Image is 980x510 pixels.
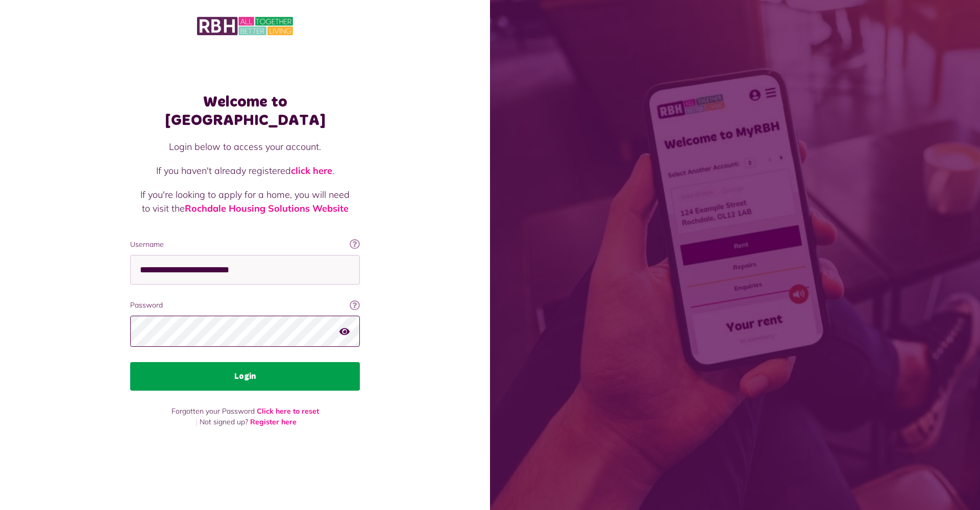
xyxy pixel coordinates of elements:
p: Login below to access your account. [140,140,350,154]
span: Not signed up? [200,417,248,426]
span: Forgotten your Password [171,406,255,416]
p: If you're looking to apply for a home, you will need to visit the [140,188,350,215]
a: Click here to reset [257,406,319,416]
button: Login [130,362,360,391]
a: Register here [250,417,297,426]
label: Username [130,239,360,250]
h1: Welcome to [GEOGRAPHIC_DATA] [130,93,360,130]
a: click here [291,165,332,176]
p: If you haven't already registered . [140,164,350,177]
a: Rochdale Housing Solutions Website [185,202,349,214]
label: Password [130,300,360,311]
img: MyRBH [197,15,293,37]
